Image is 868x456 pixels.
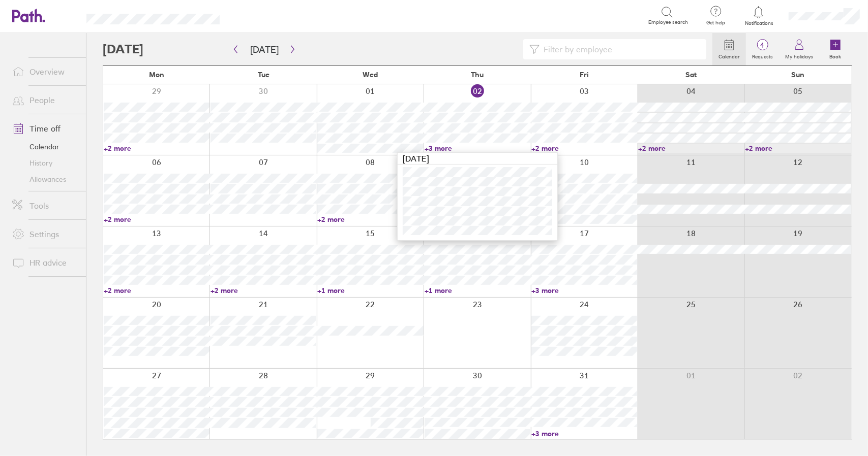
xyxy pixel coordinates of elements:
[819,33,852,66] a: Book
[104,286,209,295] a: +2 more
[4,171,86,187] a: Allowances
[4,224,86,244] a: Settings
[242,41,287,58] button: [DATE]
[746,51,779,60] label: Requests
[699,20,732,26] span: Get help
[363,71,378,79] span: Wed
[317,286,423,295] a: +1 more
[258,71,270,79] span: Tue
[792,71,805,79] span: Sun
[712,51,746,60] label: Calendar
[580,71,589,79] span: Fri
[531,429,637,438] a: +3 more
[779,33,819,66] a: My holidays
[247,11,273,20] div: Search
[4,252,86,273] a: HR advice
[398,153,557,165] div: [DATE]
[211,286,316,295] a: +2 more
[531,286,637,295] a: +3 more
[4,90,86,110] a: People
[425,286,530,295] a: +1 more
[149,71,164,79] span: Mon
[685,71,697,79] span: Sat
[317,215,423,224] a: +2 more
[471,71,484,79] span: Thu
[4,118,86,139] a: Time off
[4,196,86,216] a: Tools
[4,155,86,171] a: History
[531,144,637,153] a: +2 more
[4,61,86,82] a: Overview
[4,139,86,155] a: Calendar
[712,33,746,66] a: Calendar
[746,41,779,49] span: 4
[104,215,209,224] a: +2 more
[746,33,779,66] a: 4Requests
[779,51,819,60] label: My holidays
[742,5,775,26] a: Notifications
[648,19,688,25] span: Employee search
[742,20,775,26] span: Notifications
[425,144,530,153] a: +3 more
[104,144,209,153] a: +2 more
[745,144,851,153] a: +2 more
[824,51,848,60] label: Book
[540,40,700,59] input: Filter by employee
[638,144,744,153] a: +2 more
